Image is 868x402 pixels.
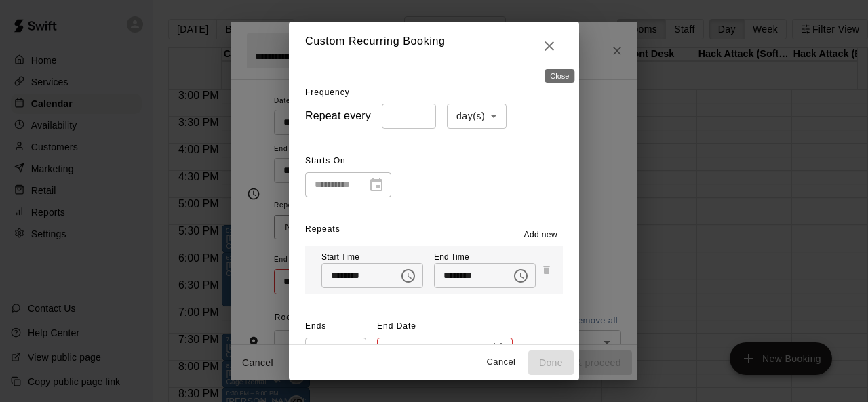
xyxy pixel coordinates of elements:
span: Add new [524,228,558,242]
button: Choose time, selected time is 5:30 PM [507,262,534,289]
button: Close [536,33,563,60]
span: Frequency [305,87,350,97]
p: Start Time [321,252,423,263]
span: Repeats [305,224,340,234]
span: End Date [377,316,513,338]
p: End Time [434,252,536,263]
button: Choose time, selected time is 5:00 PM [395,262,422,289]
div: day(s) [447,104,507,129]
span: Starts On [305,150,391,172]
button: Cancel [479,352,523,373]
button: Add new [519,224,564,246]
span: Ends [305,316,366,338]
button: Choose date [484,337,511,364]
div: Close [545,69,574,83]
h6: Repeat every [305,106,371,125]
div: On [305,338,366,363]
h2: Custom Recurring Booking [289,22,579,71]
